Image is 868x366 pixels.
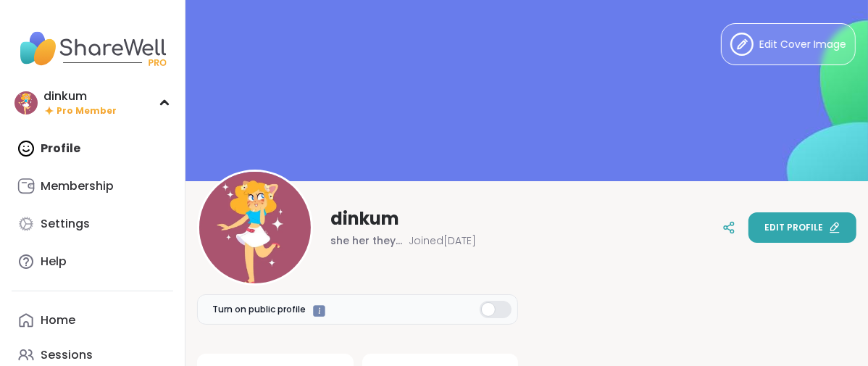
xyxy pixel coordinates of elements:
[12,303,173,338] a: Home
[41,312,75,328] div: Home
[330,207,399,230] span: dinkum
[759,37,846,52] span: Edit Cover Image
[409,233,476,248] span: Joined [DATE]
[43,88,117,104] div: dinkum
[12,23,173,74] img: ShareWell Nav Logo
[12,169,173,204] a: Membership
[41,178,114,194] div: Membership
[12,244,173,279] a: Help
[199,172,311,283] img: dinkum
[57,105,117,117] span: Pro Member
[41,254,67,270] div: Help
[12,207,173,241] a: Settings
[41,216,90,232] div: Settings
[748,212,856,243] button: Edit profile
[721,23,856,65] button: Edit Cover Image
[764,221,823,234] span: Edit profile
[212,303,306,316] span: Turn on public profile
[330,233,403,248] span: she her they them
[41,347,93,363] div: Sessions
[313,305,325,317] iframe: Spotlight
[14,91,38,115] img: dinkum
